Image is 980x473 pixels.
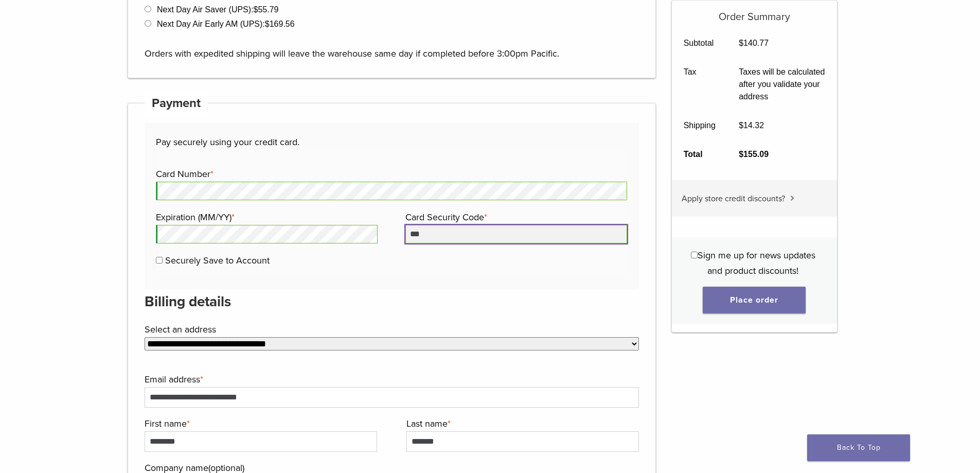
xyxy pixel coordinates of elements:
label: Next Day Air Early AM (UPS): [157,20,295,28]
span: $ [265,20,270,28]
label: Email address [145,372,637,387]
label: Next Day Air Saver (UPS): [157,5,279,14]
td: Taxes will be calculated after you validate your address [727,58,837,111]
a: Back To Top [807,434,910,461]
label: Card Security Code [405,209,625,225]
span: $ [739,150,743,159]
label: First name [145,416,375,431]
label: Last name [406,416,636,431]
p: Pay securely using your credit card. [156,134,627,150]
bdi: 169.56 [265,20,295,28]
span: Apply store credit discounts? [682,194,785,204]
label: Securely Save to Account [165,255,270,266]
bdi: 140.77 [739,39,769,47]
th: Shipping [672,111,727,140]
button: Place order [703,287,806,313]
span: Sign me up for news updates and product discounts! [698,250,815,276]
h3: Billing details [145,289,639,314]
span: $ [254,5,258,14]
th: Subtotal [672,29,727,58]
label: Card Number [156,166,625,182]
span: $ [739,121,743,130]
h5: Order Summary [672,1,837,23]
p: Orders with expedited shipping will leave the warehouse same day if completed before 3:00pm Pacific. [145,30,639,61]
span: $ [739,39,743,47]
th: Tax [672,58,727,111]
h4: Payment [145,91,208,116]
bdi: 55.79 [254,5,279,14]
input: Sign me up for news updates and product discounts! [691,252,698,258]
label: Expiration (MM/YY) [156,209,375,225]
fieldset: Payment Info [156,150,627,278]
bdi: 155.09 [739,150,769,159]
th: Total [672,140,727,169]
img: caret.svg [790,196,794,201]
bdi: 14.32 [739,121,764,130]
label: Select an address [145,322,637,337]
